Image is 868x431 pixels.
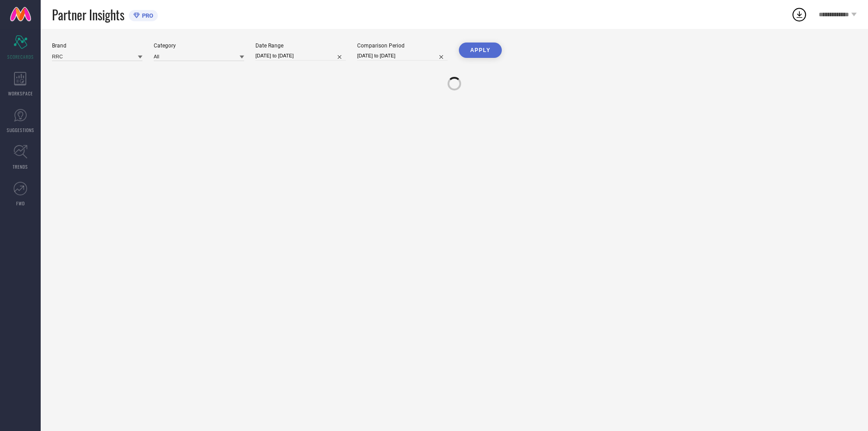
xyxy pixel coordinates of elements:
div: Open download list [791,6,807,23]
span: PRO [140,12,153,19]
input: Select comparison period [357,51,448,61]
button: APPLY [459,43,502,58]
span: FWD [16,200,25,207]
span: SUGGESTIONS [7,127,34,133]
span: WORKSPACE [8,90,33,97]
div: Category [154,43,244,49]
div: Comparison Period [357,43,448,49]
input: Select date range [255,51,346,61]
div: Date Range [255,43,346,49]
div: Brand [52,43,142,49]
span: Partner Insights [52,5,124,24]
span: SCORECARDS [7,53,34,60]
span: TRENDS [13,163,28,170]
